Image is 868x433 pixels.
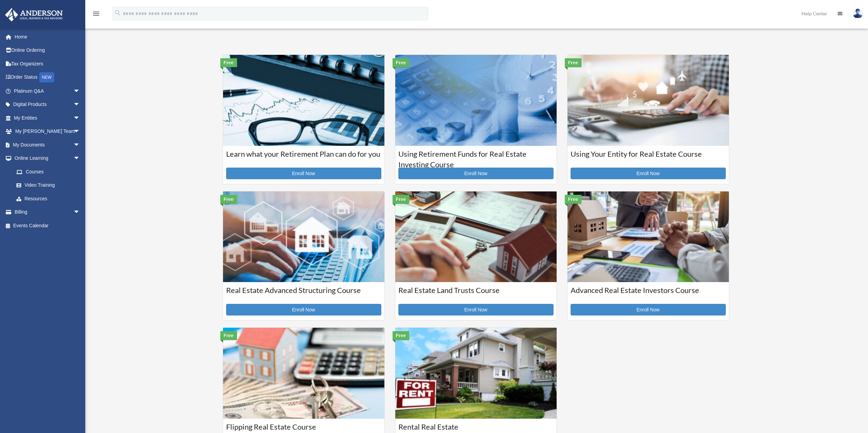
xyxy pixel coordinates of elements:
[398,149,554,166] h3: Using Retirement Funds for Real Estate Investing Course
[398,285,554,302] h3: Real Estate Land Trusts Course
[220,195,237,204] div: Free
[73,125,87,139] span: arrow_drop_down
[5,57,90,71] a: Tax Organizers
[10,179,90,192] a: Video Training
[5,138,90,152] a: My Documentsarrow_drop_down
[92,12,100,18] a: menu
[226,168,381,179] a: Enroll Now
[220,331,237,340] div: Free
[5,30,90,44] a: Home
[73,138,87,152] span: arrow_drop_down
[220,58,237,67] div: Free
[571,285,726,302] h3: Advanced Real Estate Investors Course
[5,111,90,125] a: My Entitiesarrow_drop_down
[5,71,90,84] a: Order StatusNEW
[393,58,410,67] div: Free
[226,304,381,315] a: Enroll Now
[92,10,100,18] i: menu
[571,149,726,166] h3: Using Your Entity for Real Estate Course
[398,304,554,315] a: Enroll Now
[5,84,90,98] a: Platinum Q&Aarrow_drop_down
[73,111,87,125] span: arrow_drop_down
[393,331,410,340] div: Free
[853,9,863,18] img: User Pic
[565,195,582,204] div: Free
[73,98,87,112] span: arrow_drop_down
[571,304,726,315] a: Enroll Now
[5,152,90,165] a: Online Learningarrow_drop_down
[565,58,582,67] div: Free
[226,149,381,166] h3: Learn what your Retirement Plan can do for you
[10,192,90,205] a: Resources
[73,84,87,98] span: arrow_drop_down
[73,205,87,219] span: arrow_drop_down
[393,195,410,204] div: Free
[114,9,121,17] i: search
[10,165,87,179] a: Courses
[398,168,554,179] a: Enroll Now
[5,98,90,111] a: Digital Productsarrow_drop_down
[39,72,54,82] div: NEW
[73,152,87,166] span: arrow_drop_down
[3,8,65,21] img: Anderson Advisors Platinum Portal
[5,205,90,219] a: Billingarrow_drop_down
[226,285,381,302] h3: Real Estate Advanced Structuring Course
[571,168,726,179] a: Enroll Now
[5,219,90,232] a: Events Calendar
[5,44,90,57] a: Online Ordering
[5,125,90,138] a: My [PERSON_NAME] Teamarrow_drop_down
